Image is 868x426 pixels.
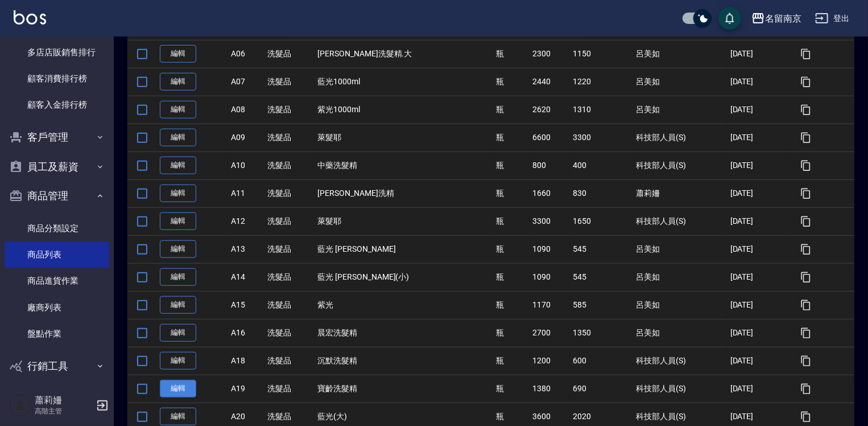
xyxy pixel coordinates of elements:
a: 顧客入金排行榜 [5,92,109,118]
td: [DATE] [728,319,791,347]
td: 600 [570,347,634,375]
td: [DATE] [728,96,791,124]
td: 呂美如 [634,235,728,263]
td: 蕭莉姍 [634,179,728,207]
td: 3300 [530,207,570,235]
td: 瓶 [493,207,530,235]
td: 瓶 [493,375,530,403]
td: 呂美如 [634,68,728,96]
a: 編輯 [160,352,196,370]
td: 中藥洗髮精 [315,151,493,179]
p: 高階主管 [35,406,93,416]
td: 藍光 [PERSON_NAME](小) [315,263,493,291]
a: 編輯 [160,212,196,230]
td: [DATE] [728,291,791,319]
td: 1650 [570,207,634,235]
td: 藍光 [PERSON_NAME] [315,235,493,263]
td: 2300 [530,40,570,68]
a: 商品分類設定 [5,215,109,241]
td: A07 [228,68,264,96]
td: 545 [570,263,634,291]
td: [DATE] [728,235,791,263]
td: A19 [228,375,264,403]
td: 科技部人員(S) [634,347,728,375]
td: 呂美如 [634,263,728,291]
td: 洗髮品 [265,68,315,96]
td: [DATE] [728,40,791,68]
td: 科技部人員(S) [634,151,728,179]
a: 編輯 [160,240,196,258]
td: 830 [570,179,634,207]
td: 1660 [530,179,570,207]
td: 洗髮品 [265,207,315,235]
td: [PERSON_NAME]洗精 [315,179,493,207]
td: 科技部人員(S) [634,375,728,403]
td: 科技部人員(S) [634,207,728,235]
td: 晨宏洗髮精 [315,319,493,347]
td: A09 [228,124,264,151]
button: 行銷工具 [5,351,109,381]
a: 廠商列表 [5,294,109,321]
td: 洗髮品 [265,96,315,124]
td: 洗髮品 [265,291,315,319]
td: 洗髮品 [265,263,315,291]
a: 商品進貨作業 [5,268,109,294]
td: 1150 [570,40,634,68]
td: 2700 [530,319,570,347]
td: A06 [228,40,264,68]
td: A13 [228,235,264,263]
td: 萊髮耶 [315,124,493,151]
td: 瓶 [493,124,530,151]
a: 編輯 [160,101,196,118]
td: 1200 [530,347,570,375]
td: 洗髮品 [265,124,315,151]
a: 多店店販銷售排行 [5,39,109,65]
td: 萊髮耶 [315,207,493,235]
a: 編輯 [160,324,196,342]
td: 洗髮品 [265,319,315,347]
a: 商品列表 [5,241,109,268]
td: [DATE] [728,151,791,179]
a: 編輯 [160,268,196,286]
button: 客戶管理 [5,122,109,152]
h5: 蕭莉姍 [35,395,93,406]
td: 紫光 [315,291,493,319]
td: 400 [570,151,634,179]
td: 洗髮品 [265,235,315,263]
td: 瓶 [493,40,530,68]
td: 藍光1000ml [315,68,493,96]
td: 1090 [530,263,570,291]
td: [DATE] [728,68,791,96]
td: [DATE] [728,124,791,151]
td: 瓶 [493,151,530,179]
td: 呂美如 [634,40,728,68]
button: 登出 [811,8,854,29]
td: 洗髮品 [265,179,315,207]
td: 瓶 [493,235,530,263]
td: A08 [228,96,264,124]
td: 紫光1000ml [315,96,493,124]
td: 690 [570,375,634,403]
td: A16 [228,319,264,347]
td: [DATE] [728,347,791,375]
td: 寶齡洗髮精 [315,375,493,403]
td: 瓶 [493,319,530,347]
td: 瓶 [493,263,530,291]
td: 沉默洗髮精 [315,347,493,375]
td: [DATE] [728,207,791,235]
td: 2440 [530,68,570,96]
img: Logo [14,10,46,24]
a: 顧客消費排行榜 [5,65,109,92]
td: [PERSON_NAME]洗髮精.大 [315,40,493,68]
td: 1350 [570,319,634,347]
a: 編輯 [160,408,196,425]
td: 585 [570,291,634,319]
button: save [718,7,741,30]
td: 1310 [570,96,634,124]
td: 545 [570,235,634,263]
td: 瓶 [493,347,530,375]
td: 瓶 [493,96,530,124]
a: 編輯 [160,129,196,146]
a: 編輯 [160,185,196,202]
td: 1380 [530,375,570,403]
